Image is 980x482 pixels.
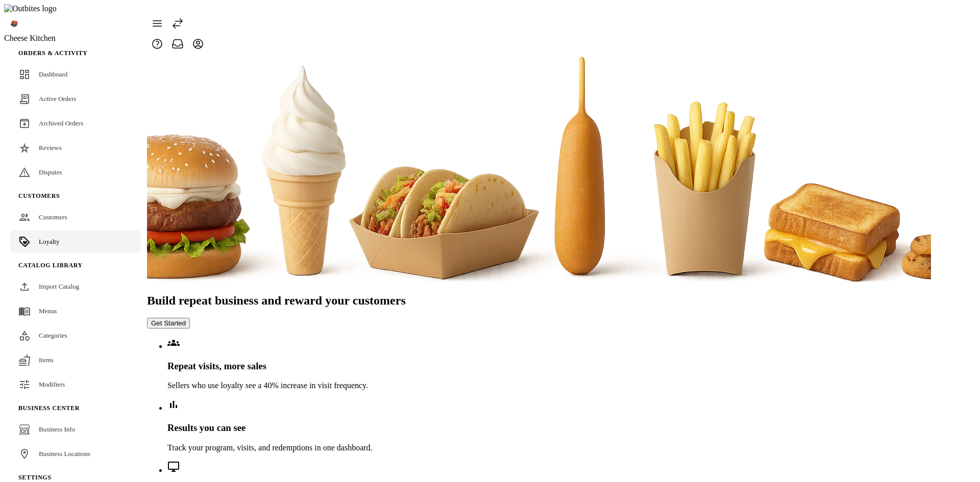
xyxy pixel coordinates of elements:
[39,307,57,315] span: Menus
[18,49,88,57] span: Orders & Activity
[39,238,59,245] span: Loyalty
[39,168,62,176] span: Disputes
[10,300,141,322] a: Menus
[167,443,931,452] p: Track your program, visits, and redemptions in one dashboard.
[18,192,60,199] span: Customers
[167,381,931,390] p: Sellers who use loyalty see a 40% increase in visit frequency.
[18,262,83,269] span: Catalog Library
[10,137,141,159] a: Reviews
[39,70,67,78] span: Dashboard
[10,324,141,347] a: Categories
[39,95,76,103] span: Active Orders
[10,275,141,298] a: Import Catalog
[10,63,141,86] a: Dashboard
[39,283,79,290] span: Import Catalog
[10,231,141,253] a: Loyalty
[10,349,141,371] a: Items
[18,474,52,481] span: Settings
[39,332,67,339] span: Categories
[10,88,141,110] a: Active Orders
[4,34,147,43] div: Cheese Kitchen
[147,294,931,308] h1: Build repeat business and reward your customers
[39,119,83,127] span: Archived Orders
[39,356,54,364] span: Items
[39,425,75,433] span: Business Info
[39,213,67,221] span: Customers
[18,404,80,412] span: Business Center
[167,361,931,372] h3: Repeat visits, more sales
[10,206,141,229] a: Customers
[167,422,931,434] h3: Results you can see
[39,450,90,458] span: Business Locations
[10,373,141,396] a: Modifiers
[147,318,190,328] button: Get Started
[10,418,141,441] a: Business Info
[10,112,141,135] a: Archived Orders
[10,443,141,465] a: Business Locations
[4,4,57,13] img: Outbites logo
[10,161,141,184] a: Disputes
[39,144,62,151] span: Reviews
[39,380,65,388] span: Modifiers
